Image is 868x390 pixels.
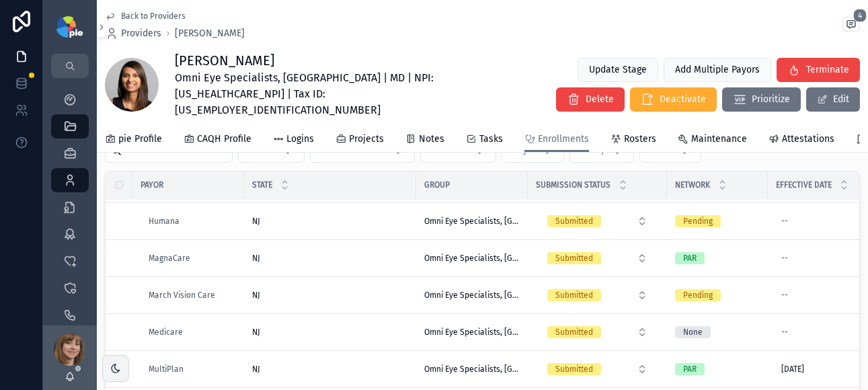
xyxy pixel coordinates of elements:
span: NJ [252,364,260,375]
span: Delete [586,93,614,106]
a: March Vision Care [149,290,215,301]
span: Logins [286,132,314,146]
a: Omni Eye Specialists, [GEOGRAPHIC_DATA] [424,364,520,375]
button: Add Multiple Payors [664,58,771,82]
span: Omni Eye Specialists, [GEOGRAPHIC_DATA] | MD | NPI: [US_HEALTHCARE_NPI] | Tax ID: [US_EMPLOYER_ID... [175,70,520,118]
a: Humana [149,216,180,227]
span: Rosters [624,132,656,146]
a: NJ [252,216,408,227]
div: Submitted [555,289,593,301]
span: pie Profile [118,132,162,146]
div: Pending [683,289,713,301]
div: Submitted [555,326,593,338]
span: Add Multiple Payors [675,63,760,77]
a: [DATE] [776,358,861,380]
div: Submitted [555,363,593,375]
span: 4 [853,9,867,22]
a: CAQH Profile [184,127,251,154]
button: Select Button [537,246,658,270]
button: Delete [556,87,625,112]
a: MagnaCare [149,253,236,264]
a: Rosters [610,127,656,154]
button: Terminate [777,58,860,82]
span: NJ [252,253,260,264]
a: Select Button [536,319,659,345]
span: Back to Providers [121,11,186,22]
a: Omni Eye Specialists, [GEOGRAPHIC_DATA] [424,216,520,227]
a: Medicare [149,327,183,338]
a: MultiPlan [149,364,184,375]
a: Omni Eye Specialists, [GEOGRAPHIC_DATA] [424,327,520,338]
span: Attestations [782,132,834,146]
a: Maintenance [678,127,747,154]
a: Select Button [536,282,659,308]
div: Submitted [555,252,593,264]
span: Omni Eye Specialists, [GEOGRAPHIC_DATA] [424,290,520,301]
a: pie Profile [105,127,162,154]
button: Prioritize [722,87,801,112]
div: -- [781,290,788,301]
a: Select Button [536,208,659,234]
span: Enrollments [538,132,589,146]
a: NJ [252,364,408,375]
span: Effective Date [776,180,832,190]
a: Back to Providers [105,11,186,22]
a: Medicare [149,327,236,338]
span: Maintenance [691,132,747,146]
button: Update Stage [578,58,658,82]
a: Enrollments [524,127,589,153]
span: Projects [349,132,384,146]
a: -- [776,321,861,343]
span: State [252,180,272,190]
a: -- [776,247,861,269]
span: Payor [141,180,163,190]
a: Pending [675,289,760,301]
a: Attestations [768,127,834,154]
button: Select Button [537,357,658,381]
div: -- [781,253,788,264]
span: Group [424,180,450,190]
span: Omni Eye Specialists, [GEOGRAPHIC_DATA] [424,253,520,264]
div: scrollable content [43,78,97,325]
span: NJ [252,216,260,227]
a: [PERSON_NAME] [175,27,245,40]
span: MagnaCare [149,253,190,264]
span: Notes [419,132,444,146]
span: NJ [252,290,260,301]
button: 4 [842,17,860,34]
a: March Vision Care [149,290,236,301]
a: NJ [252,290,408,301]
a: Humana [149,216,236,227]
span: Update Stage [589,63,647,77]
span: Deactivate [660,93,706,106]
span: NJ [252,327,260,338]
span: Tasks [479,132,503,146]
span: Terminate [806,63,849,77]
div: PAR [683,363,697,375]
button: Select Button [537,320,658,344]
a: Providers [105,27,161,40]
a: Pending [675,215,760,227]
span: [DATE] [781,364,804,375]
a: -- [776,284,861,306]
a: -- [776,210,861,232]
img: App logo [56,16,83,38]
span: Providers [121,27,161,40]
div: None [683,326,703,338]
a: NJ [252,327,408,338]
span: Network [675,180,710,190]
a: None [675,326,760,338]
button: Edit [806,87,860,112]
span: Prioritize [752,93,790,106]
span: Submission Status [536,180,610,190]
h1: [PERSON_NAME] [175,51,520,70]
a: Select Button [536,356,659,382]
a: NJ [252,253,408,264]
